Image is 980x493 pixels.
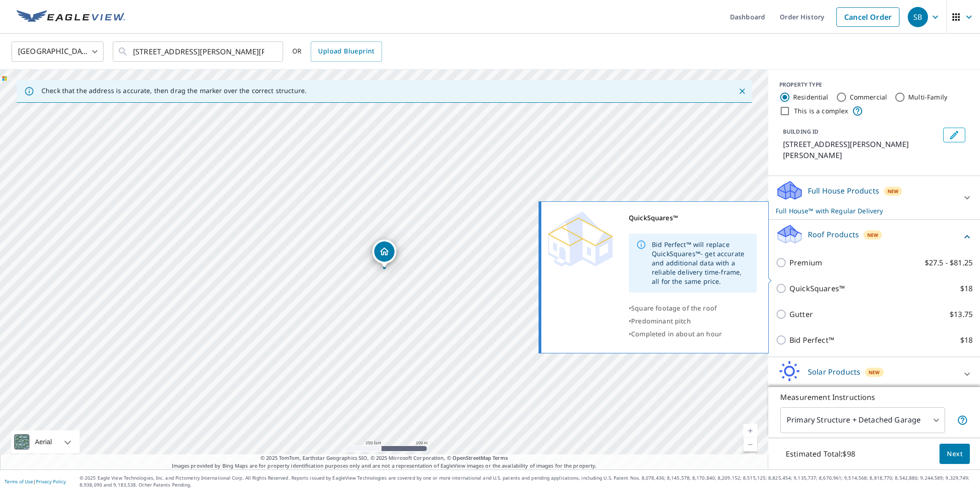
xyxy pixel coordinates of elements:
[5,479,66,484] p: |
[783,139,939,161] p: [STREET_ADDRESS][PERSON_NAME][PERSON_NAME]
[789,257,822,268] p: Premium
[808,185,879,196] p: Full House Products
[776,206,956,216] p: Full House™ with Regular Delivery
[780,407,945,433] div: Primary Structure + Detached Garage
[452,454,491,461] a: OpenStreetMap
[261,454,508,462] span: © 2025 TomTom, Earthstar Geographics SIO, © 2025 Microsoft Corporation, ©
[133,39,264,65] input: Search by address or latitude-longitude
[32,430,55,453] div: Aerial
[850,93,887,102] label: Commercial
[17,10,125,24] img: EV Logo
[950,309,973,320] p: $13.75
[80,475,975,488] p: © 2025 Eagle View Technologies, Inc. and Pictometry International Corp. All Rights Reserved. Repo...
[779,81,969,89] div: PROPERTY TYPE
[776,361,973,387] div: Solar ProductsNew
[789,283,845,294] p: QuickSquares™
[808,229,859,240] p: Roof Products
[776,180,973,216] div: Full House ProductsNewFull House™ with Regular Delivery
[652,236,749,290] div: Bid Perfect™ will replace QuickSquares™- get accurate and additional data with a reliable deliver...
[311,41,382,62] a: Upload Blueprint
[629,328,757,340] div: •
[869,369,880,376] span: New
[789,335,834,346] p: Bid Perfect™
[629,315,757,328] div: •
[960,283,973,294] p: $18
[789,309,813,320] p: Gutter
[780,392,968,403] p: Measurement Instructions
[743,438,757,452] a: Current Level 17, Zoom Out
[631,304,717,312] span: Square footage of the roof
[939,444,970,464] button: Next
[908,93,947,102] label: Multi-Family
[908,7,928,27] div: SB
[629,211,757,224] div: QuickSquares™
[783,128,818,135] p: BUILDING ID
[867,231,878,239] span: New
[776,223,973,250] div: Roof ProductsNew
[960,335,973,346] p: $18
[887,188,899,195] span: New
[11,430,80,453] div: Aerial
[943,128,965,142] button: Edit building 1
[793,93,829,102] label: Residential
[318,46,374,57] span: Upload Blueprint
[743,424,757,438] a: Current Level 17, Zoom In
[548,211,613,267] img: Premium
[372,240,396,268] div: Dropped pin, building 1, Residential property, 9052 Marva Dr Shreveport, LA 71118
[836,7,899,27] a: Cancel Order
[631,329,722,338] span: Completed in about an hour
[808,366,860,377] p: Solar Products
[493,454,508,461] a: Terms
[629,302,757,315] div: •
[36,478,66,485] a: Privacy Policy
[947,448,963,460] span: Next
[794,106,848,116] label: This is a complex
[292,41,382,62] div: OR
[736,85,748,97] button: Close
[12,39,104,65] div: [GEOGRAPHIC_DATA]
[41,87,307,95] p: Check that the address is accurate, then drag the marker over the correct structure.
[925,257,973,268] p: $27.5 - $81.25
[957,415,968,426] span: Your report will include the primary structure and a detached garage if one exists.
[5,478,33,485] a: Terms of Use
[631,317,691,325] span: Predominant pitch
[778,444,863,464] p: Estimated Total: $98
